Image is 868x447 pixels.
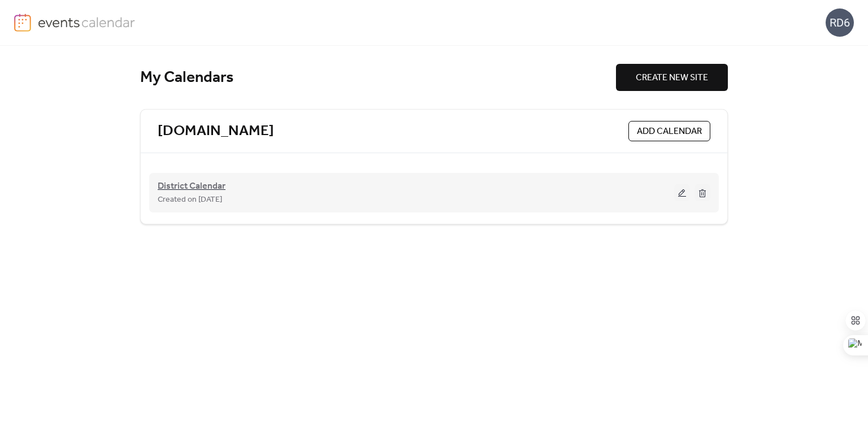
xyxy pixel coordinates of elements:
[826,8,854,37] div: RD6
[14,14,31,32] img: logo
[616,64,728,91] button: CREATE NEW SITE
[636,71,708,85] span: CREATE NEW SITE
[637,125,702,138] span: ADD CALENDAR
[158,193,222,207] span: Created on [DATE]
[628,121,710,141] button: ADD CALENDAR
[140,68,616,88] div: My Calendars
[158,180,225,193] span: District Calendar
[158,122,274,141] a: [DOMAIN_NAME]
[38,14,136,31] img: logo-type
[158,183,225,190] a: District Calendar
